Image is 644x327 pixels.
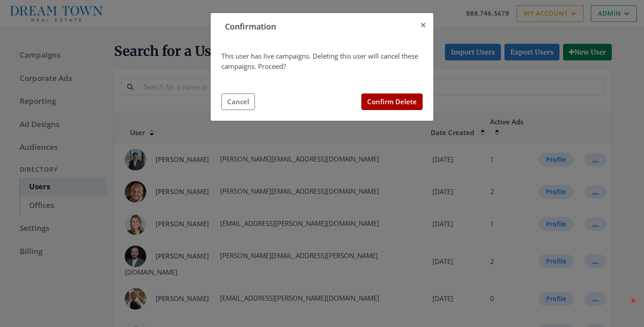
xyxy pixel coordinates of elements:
button: Cancel [221,93,255,110]
span: Confirmation [218,14,276,32]
button: Confirm Delete [361,93,423,110]
iframe: Intercom live chat [614,297,635,318]
div: This user has live campaigns. Deleting this user will cancel these campaigns. Proceed? [221,51,423,72]
span: × [420,18,426,32]
button: Close [413,13,433,38]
